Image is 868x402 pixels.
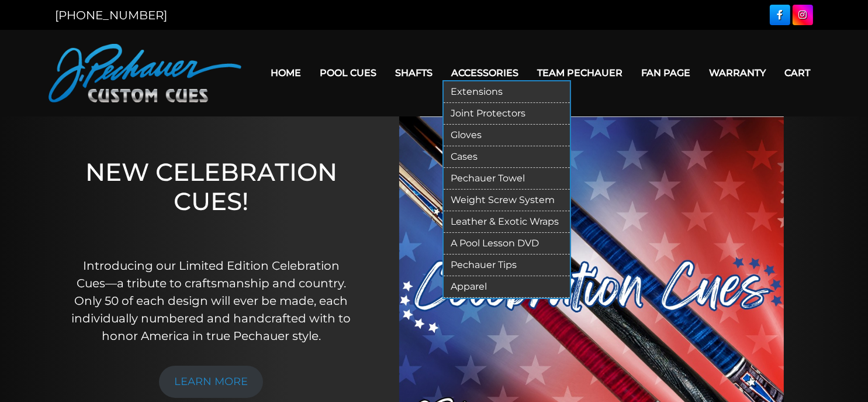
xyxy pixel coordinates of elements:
a: Apparel [444,276,570,298]
a: Weight Screw System [444,190,570,211]
a: Home [262,58,311,88]
a: A Pool Lesson DVD [444,233,570,255]
a: Pechauer Towel [444,168,570,190]
a: Accessories [442,58,528,88]
a: LEARN MORE [159,366,263,398]
a: Extensions [444,81,570,103]
a: Joint Protectors [444,103,570,125]
a: Pechauer Tips [444,255,570,276]
a: Shafts [386,58,442,88]
p: Introducing our Limited Edition Celebration Cues—a tribute to craftsmanship and country. Only 50 ... [71,257,351,345]
a: Leather & Exotic Wraps [444,211,570,233]
img: Pechauer Custom Cues [49,44,241,102]
a: Fan Page [632,58,700,88]
a: Team Pechauer [528,58,632,88]
a: Gloves [444,125,570,146]
a: Cart [776,58,820,88]
h1: NEW CELEBRATION CUES! [71,157,351,241]
a: [PHONE_NUMBER] [56,8,168,22]
a: Warranty [700,58,776,88]
a: Pool Cues [311,58,386,88]
a: Cases [444,146,570,168]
